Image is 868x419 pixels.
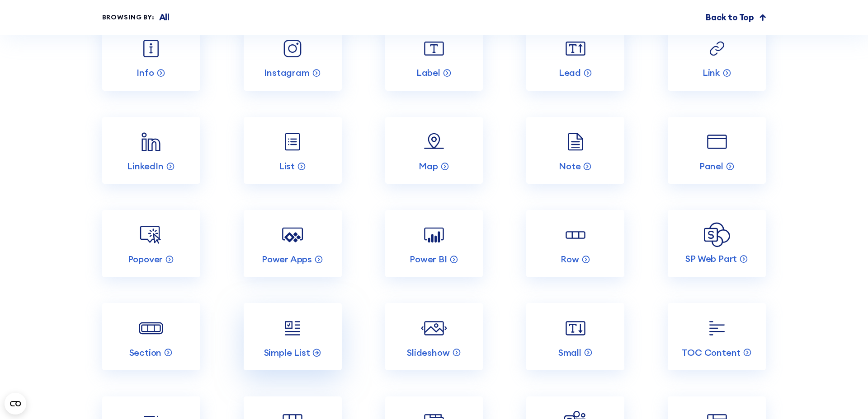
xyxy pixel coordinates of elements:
img: Panel [704,129,730,155]
p: Small [558,347,581,358]
a: Popover [102,210,200,277]
img: Link [704,36,730,62]
img: Section [138,315,164,341]
a: Label [385,23,483,91]
div: Browsing by: [102,13,155,23]
img: Power Apps [279,222,306,248]
a: Section [102,303,200,370]
button: Open CMP widget [5,393,26,414]
a: Instagram [244,23,342,91]
a: Link [668,23,766,91]
a: Map [385,117,483,184]
a: Panel [668,117,766,184]
p: Power BI [410,253,447,265]
img: Row [562,222,589,248]
p: List [279,160,295,172]
iframe: Chat Widget [823,376,868,419]
p: Simple List [264,347,310,358]
img: Note [562,129,589,155]
p: Link [703,67,720,79]
a: Row [526,210,624,277]
p: Panel [699,160,723,172]
p: Note [559,160,580,172]
a: Slideshow [385,303,483,370]
img: Small [562,315,589,341]
img: SP Web Part [704,222,730,247]
img: TOC Content [704,315,730,341]
img: Lead [562,36,589,62]
img: Info [138,36,164,62]
a: TOC Content [668,303,766,370]
img: Instagram [279,36,306,62]
img: List [279,129,306,155]
p: Slideshow [407,347,449,358]
p: Section [129,347,162,358]
a: Power BI [385,210,483,277]
p: Lead [559,67,581,79]
img: Simple List [279,315,306,341]
a: Note [526,117,624,184]
img: Popover [138,222,164,248]
p: Info [137,67,154,79]
a: List [244,117,342,184]
p: Back to Top [706,11,754,24]
img: Label [421,36,447,62]
a: Back to Top [706,11,766,24]
img: Slideshow [421,315,447,341]
a: Simple List [244,303,342,370]
p: Label [416,67,440,79]
img: Power BI [421,222,447,248]
a: Lead [526,23,624,91]
p: All [159,11,170,24]
p: Instagram [264,67,309,79]
a: Info [102,23,200,91]
p: LinkedIn [127,160,163,172]
a: LinkedIn [102,117,200,184]
img: LinkedIn [138,129,164,155]
p: Power Apps [262,253,312,265]
p: Popover [128,253,163,265]
a: Small [526,303,624,370]
p: TOC Content [682,347,741,358]
a: SP Web Part [668,210,766,277]
img: Map [421,129,447,155]
a: Power Apps [244,210,342,277]
p: Row [561,253,579,265]
p: SP Web Part [685,253,737,265]
p: Map [419,160,438,172]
